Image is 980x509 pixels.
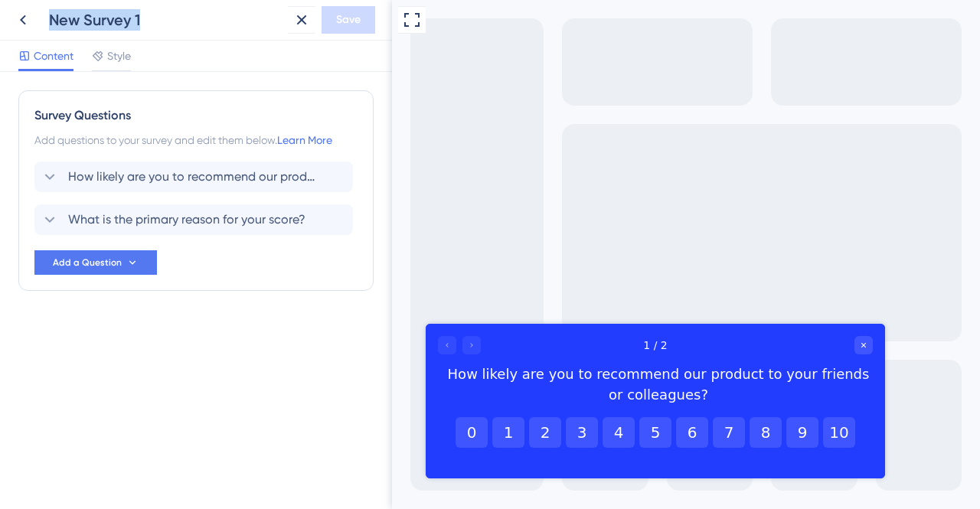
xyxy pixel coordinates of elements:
[34,106,358,125] div: Survey Questions
[107,47,131,65] span: Style
[34,250,157,275] button: Add a Question
[68,168,321,186] span: How likely are you to recommend our product to your friends or colleagues?
[49,9,282,31] div: New Survey 1
[322,6,375,34] button: Save
[53,256,122,269] span: Add a Question
[34,131,358,149] div: Add questions to your survey and edit them below.
[277,134,332,146] a: Learn More
[336,11,361,29] span: Save
[34,47,73,65] span: Content
[34,324,493,478] iframe: UserGuiding Survey
[68,210,305,229] span: What is the primary reason for your score?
